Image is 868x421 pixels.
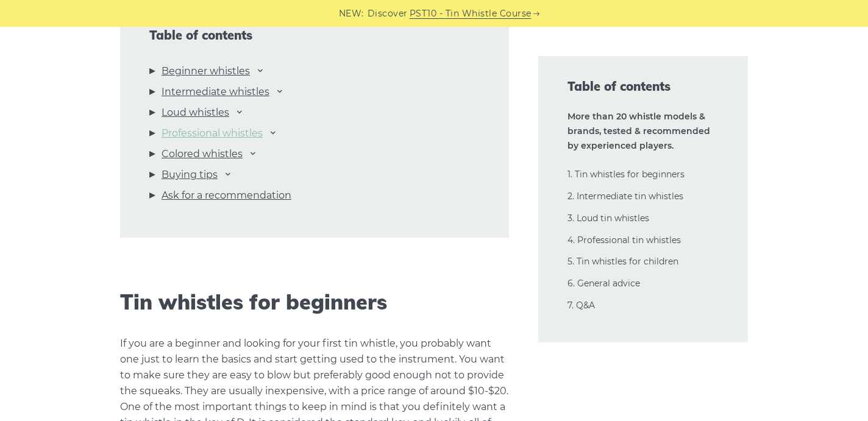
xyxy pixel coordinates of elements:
a: PST10 - Tin Whistle Course [410,7,532,21]
span: Table of contents [149,28,480,43]
span: NEW: [339,7,364,21]
a: 1. Tin whistles for beginners [567,169,685,180]
a: 7. Q&A [567,300,595,311]
a: 3. Loud tin whistles [567,213,649,224]
a: 4. Professional tin whistles [567,235,681,246]
a: Loud whistles [162,105,229,121]
a: Intermediate whistles [162,84,269,100]
a: Colored whistles [162,146,243,162]
span: Discover [368,7,408,21]
a: 5. Tin whistles for children [567,256,678,267]
a: 6. General advice [567,278,640,289]
h2: Tin whistles for beginners [120,290,509,315]
a: Buying tips [162,167,218,183]
a: Professional whistles [162,126,263,141]
a: 2. Intermediate tin whistles [567,191,683,202]
span: Table of contents [567,78,719,95]
strong: More than 20 whistle models & brands, tested & recommended by experienced players. [567,111,710,151]
a: Beginner whistles [162,63,250,79]
a: Ask for a recommendation [162,188,291,203]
